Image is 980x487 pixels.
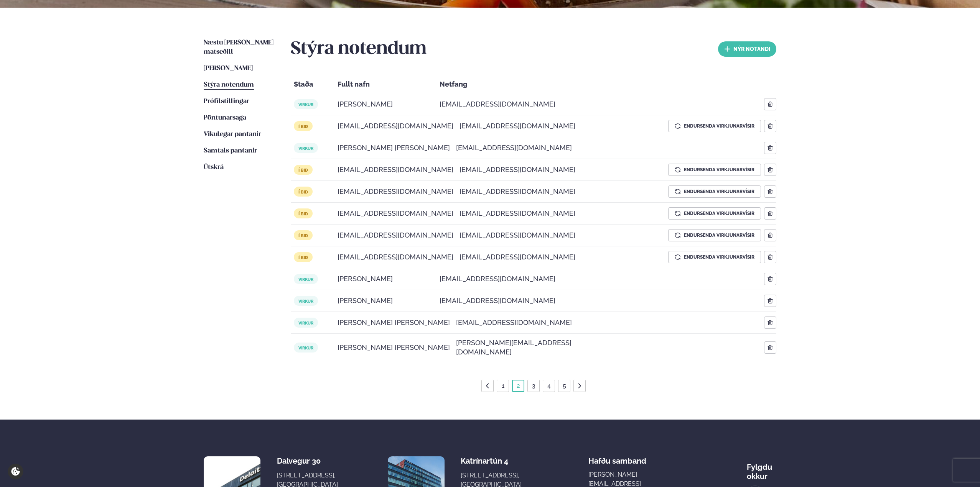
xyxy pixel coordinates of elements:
[204,146,257,156] a: Samtals pantanir
[668,229,761,241] button: Endursenda virkjunarvísir
[718,41,776,57] button: nýr Notandi
[338,187,453,196] span: [EMAIL_ADDRESS][DOMAIN_NAME]
[684,232,754,239] span: Endursenda virkjunarvísir
[338,274,393,284] span: [PERSON_NAME]
[530,380,537,392] a: 3
[294,318,318,328] span: virkur
[684,166,754,173] span: Endursenda virkjunarvísir
[684,188,754,195] span: Endursenda virkjunarvísir
[204,113,246,123] a: Pöntunarsaga
[294,187,313,197] span: í bið
[684,123,754,130] span: Endursenda virkjunarvísir
[668,251,761,263] button: Endursenda virkjunarvísir
[294,274,318,284] span: virkur
[294,343,318,353] span: virkur
[456,318,572,327] span: [EMAIL_ADDRESS][DOMAIN_NAME]
[436,75,572,93] div: Netfang
[294,296,318,306] span: virkur
[338,209,453,218] span: [EMAIL_ADDRESS][DOMAIN_NAME]
[294,99,318,109] span: virkur
[294,165,313,175] span: í bið
[515,380,522,392] a: 2
[334,75,436,93] div: Fullt nafn
[668,164,761,176] button: Endursenda virkjunarvísir
[684,254,754,261] span: Endursenda virkjunarvísir
[204,130,261,139] a: Vikulegar pantanir
[204,97,249,106] a: Prófílstillingar
[277,456,338,466] div: Dalvegur 30
[204,80,254,90] a: Stýra notendum
[668,207,761,220] button: Endursenda virkjunarvísir
[204,64,253,73] a: [PERSON_NAME]
[8,464,23,479] a: Cookie settings
[588,450,646,466] span: Hafðu samband
[338,296,393,305] span: [PERSON_NAME]
[684,210,754,217] span: Endursenda virkjunarvísir
[204,98,249,105] span: Prófílstillingar
[460,121,575,131] span: [EMAIL_ADDRESS][DOMAIN_NAME]
[500,380,506,392] a: 1
[338,100,393,109] span: [PERSON_NAME]
[204,164,224,171] span: Útskrá
[294,208,313,218] span: í bið
[294,143,318,153] span: virkur
[338,121,453,131] span: [EMAIL_ADDRESS][DOMAIN_NAME]
[440,296,555,305] span: [EMAIL_ADDRESS][DOMAIN_NAME]
[460,209,575,218] span: [EMAIL_ADDRESS][DOMAIN_NAME]
[460,187,575,196] span: [EMAIL_ADDRESS][DOMAIN_NAME]
[294,230,313,240] span: í bið
[460,165,575,174] span: [EMAIL_ADDRESS][DOMAIN_NAME]
[456,143,572,152] span: [EMAIL_ADDRESS][DOMAIN_NAME]
[204,148,257,154] span: Samtals pantanir
[546,380,552,392] a: 4
[294,121,313,131] span: í bið
[291,38,427,60] h2: Stýra notendum
[294,252,313,262] span: í bið
[204,65,253,72] span: [PERSON_NAME]
[440,274,555,284] span: [EMAIL_ADDRESS][DOMAIN_NAME]
[461,456,522,466] div: Katrínartún 4
[460,253,575,262] span: [EMAIL_ADDRESS][DOMAIN_NAME]
[291,75,334,93] div: Staða
[338,165,453,174] span: [EMAIL_ADDRESS][DOMAIN_NAME]
[204,82,254,88] span: Stýra notendum
[338,231,453,240] span: [EMAIL_ADDRESS][DOMAIN_NAME]
[460,231,575,240] span: [EMAIL_ADDRESS][DOMAIN_NAME]
[561,380,568,392] a: 5
[204,131,261,138] span: Vikulegar pantanir
[456,338,586,357] span: [PERSON_NAME][EMAIL_ADDRESS][DOMAIN_NAME]
[338,343,450,352] span: [PERSON_NAME] [PERSON_NAME]
[338,253,453,262] span: [EMAIL_ADDRESS][DOMAIN_NAME]
[204,38,275,57] a: Næstu [PERSON_NAME] matseðill
[668,185,761,198] button: Endursenda virkjunarvísir
[668,120,761,132] button: Endursenda virkjunarvísir
[204,39,273,55] span: Næstu [PERSON_NAME] matseðill
[338,143,450,152] span: [PERSON_NAME] [PERSON_NAME]
[747,456,776,481] div: Fylgdu okkur
[440,100,555,109] span: [EMAIL_ADDRESS][DOMAIN_NAME]
[204,163,224,172] a: Útskrá
[338,318,450,327] span: [PERSON_NAME] [PERSON_NAME]
[204,115,246,121] span: Pöntunarsaga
